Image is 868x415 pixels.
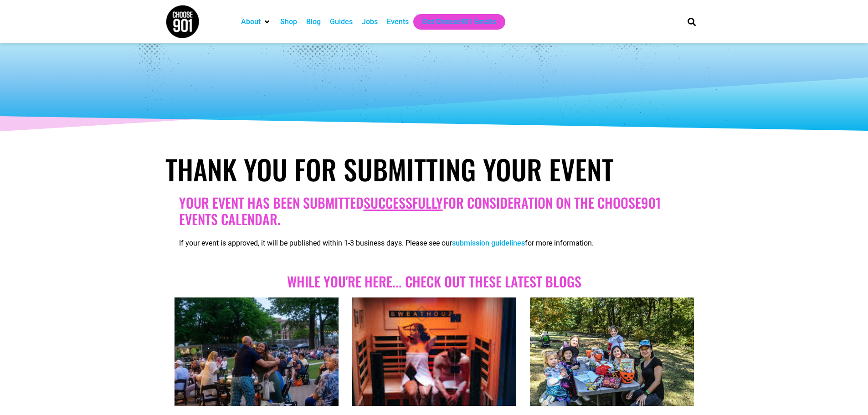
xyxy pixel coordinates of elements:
[362,16,378,27] a: Jobs
[684,14,699,29] div: Search
[280,16,297,27] a: Shop
[236,14,672,30] nav: Main nav
[179,239,594,247] span: If your event is approved, it will be published within 1-3 business days. Please see our for more...
[236,14,276,30] div: About
[241,16,261,27] a: About
[422,16,496,27] a: Get Choose901 Emails
[165,153,703,185] h1: Thank You for Submitting Your Event
[179,195,689,227] h2: Your Event has been submitted for consideration on the Choose901 events calendar.
[330,16,353,27] a: Guides
[364,192,443,213] u: successfully
[452,239,525,247] a: submission guidelines
[179,273,689,290] h2: While you're here... Check out these Latest blogs
[306,16,321,27] a: Blog
[387,16,409,27] a: Events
